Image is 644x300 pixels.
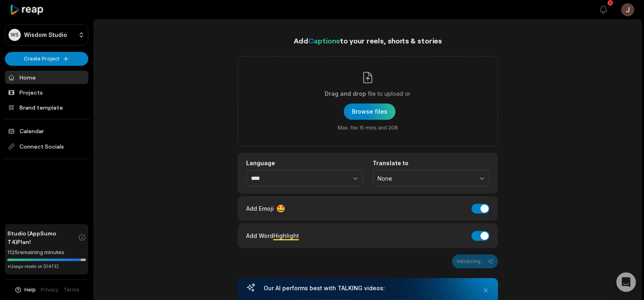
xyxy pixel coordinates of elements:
[368,89,410,99] span: file to upload or
[273,232,299,239] span: Highlight
[41,286,59,294] a: Privacy
[378,175,473,182] span: None
[344,104,395,120] button: Drag and dropfile to upload orMax. file 15 mins and 2GB
[24,31,67,39] p: Wisdom Studio
[338,125,398,131] span: Max. file 15 mins and 2GB
[63,286,79,294] a: Terms
[24,286,36,294] span: Help
[9,29,21,41] div: WS
[308,36,340,45] span: Captions
[616,272,636,292] div: Open Intercom Messenger
[276,203,285,214] span: 🤩
[5,71,88,84] a: Home
[5,124,88,138] a: Calendar
[5,101,88,114] a: Brand template
[14,286,36,294] button: Help
[325,89,366,99] span: Drag and drop
[246,230,299,241] div: Add Word
[246,204,274,213] span: Add Emoji
[246,160,363,167] label: Language
[238,35,498,46] h1: Add to your reels, shorts & stories
[7,263,86,270] div: *Usage resets on [DATE]
[373,160,489,167] label: Translate to
[264,285,472,292] h3: Our AI performs best with TALKING videos:
[7,248,86,257] div: 1125 remaining minutes
[5,139,88,154] span: Connect Socials
[5,52,88,66] button: Create Project
[7,229,78,246] span: Studio (AppSumo T4) Plan!
[373,170,489,187] button: None
[5,86,88,99] a: Projects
